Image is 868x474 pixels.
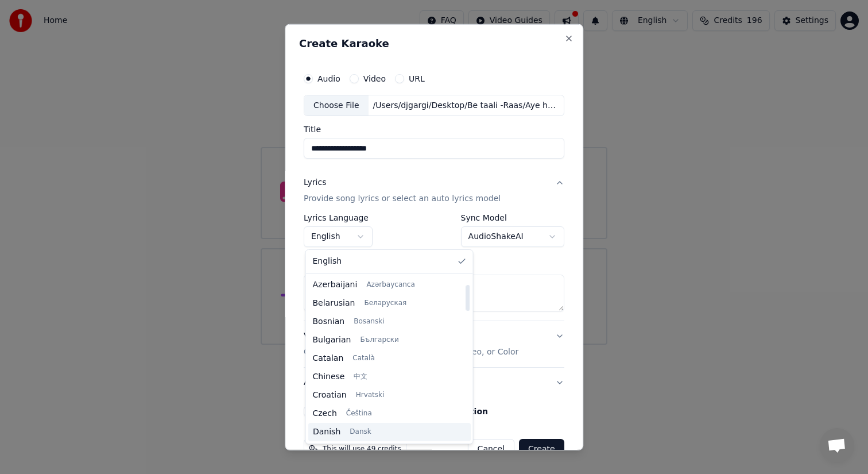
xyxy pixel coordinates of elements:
[313,256,342,267] span: English
[313,426,340,438] span: Danish
[366,280,414,290] span: Azərbaycanca
[350,427,371,437] span: Dansk
[313,334,351,346] span: Bulgarian
[352,354,374,363] span: Català
[313,408,337,419] span: Czech
[354,372,367,381] span: 中文
[354,317,384,326] span: Bosanski
[313,316,345,327] span: Bosnian
[313,279,358,291] span: Azerbaijani
[313,390,347,401] span: Croatian
[364,299,406,308] span: Беларуская
[360,336,398,345] span: Български
[346,409,372,418] span: Čeština
[313,298,355,309] span: Belarusian
[356,391,385,400] span: Hrvatski
[313,371,345,383] span: Chinese
[313,353,344,364] span: Catalan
